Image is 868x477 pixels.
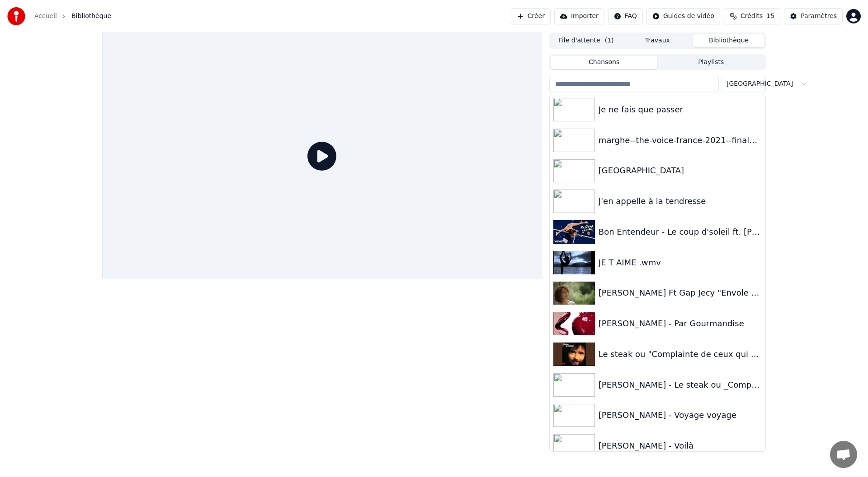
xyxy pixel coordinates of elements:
div: Le steak ou "Complainte de ceux qui ont le ventre vide, considérée comme une gaudriole par... [599,348,762,361]
div: Paramètres [801,12,837,21]
span: 15 [766,12,774,21]
button: Créer [511,8,551,24]
div: JE T AIME .wmv [599,256,762,269]
button: Playlists [657,56,764,69]
div: Bon Entendeur - Le coup d'soleil ft. [PERSON_NAME] [599,226,762,238]
button: Bibliothèque [693,34,764,47]
div: J'en appelle à la tendresse [599,195,762,208]
button: Travaux [622,34,693,47]
div: marghe--the-voice-france-2021--finale---[PERSON_NAME]--mon-vieux [599,134,762,147]
span: Bibliothèque [71,12,111,21]
button: Guides de vidéo [646,8,720,24]
div: Je ne fais que passer [599,103,762,116]
div: [PERSON_NAME] - Le steak ou _Complainte de ceux qui ont [PERSON_NAME] vide, considérée comme une ... [599,379,762,391]
button: Crédits15 [724,8,780,24]
a: Accueil [34,12,57,21]
button: File d'attente [551,34,622,47]
span: [GEOGRAPHIC_DATA] [726,79,793,88]
div: [PERSON_NAME] - Voyage voyage [599,409,762,421]
nav: breadcrumb [34,12,111,21]
div: [PERSON_NAME] Ft Gap Jecy "Envole Toi" - Video Clip [599,287,762,299]
button: Paramètres [784,8,843,24]
span: Crédits [741,12,763,21]
button: Importer [554,8,604,24]
div: [PERSON_NAME] - Par Gourmandise [599,317,762,330]
button: Chansons [551,56,658,69]
div: [PERSON_NAME] - Voilà [599,440,762,452]
div: Ouvrir le chat [830,441,857,468]
button: FAQ [608,8,643,24]
img: youka [7,7,25,25]
span: ( 1 ) [605,36,614,45]
div: [GEOGRAPHIC_DATA] [599,164,762,177]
